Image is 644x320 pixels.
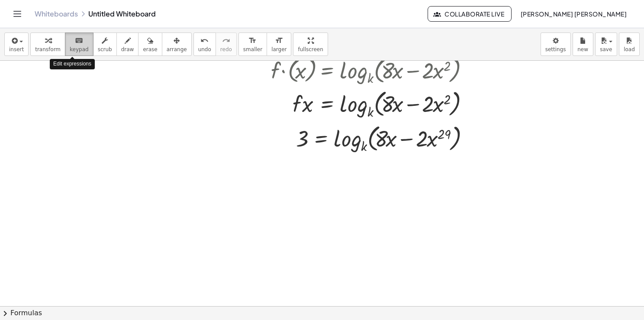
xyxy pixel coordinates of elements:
[143,46,157,52] span: erase
[162,33,192,56] button: arrange
[4,33,29,56] button: insert
[93,33,117,56] button: scrub
[545,46,566,52] span: settings
[271,46,287,52] span: larger
[9,46,24,52] span: insert
[267,33,291,56] button: format_sizelarger
[116,33,139,56] button: draw
[595,33,617,56] button: save
[35,10,78,18] a: Whiteboards
[541,33,571,56] button: settings
[238,33,267,56] button: format_sizesmaller
[138,33,162,56] button: erase
[193,33,216,56] button: undoundo
[243,46,262,52] span: smaller
[573,33,593,56] button: new
[167,46,187,52] span: arrange
[75,36,83,46] i: keyboard
[248,36,257,46] i: format_size
[600,46,612,52] span: save
[121,46,134,52] span: draw
[619,33,640,56] button: load
[98,46,112,52] span: scrub
[198,46,211,52] span: undo
[293,33,328,56] button: fullscreen
[35,46,61,52] span: transform
[298,46,323,52] span: fullscreen
[10,7,24,21] button: Toggle navigation
[513,6,634,22] button: [PERSON_NAME] [PERSON_NAME]
[70,46,89,52] span: keypad
[65,33,93,56] button: keyboardkeypad
[624,46,635,52] span: load
[520,10,627,18] span: [PERSON_NAME] [PERSON_NAME]
[220,46,232,52] span: redo
[222,36,230,46] i: redo
[435,10,504,18] span: Collaborate Live
[577,46,588,52] span: new
[275,36,283,46] i: format_size
[216,33,237,56] button: redoredo
[30,33,65,56] button: transform
[50,59,95,69] div: Edit expressions
[200,36,209,46] i: undo
[428,6,512,22] button: Collaborate Live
